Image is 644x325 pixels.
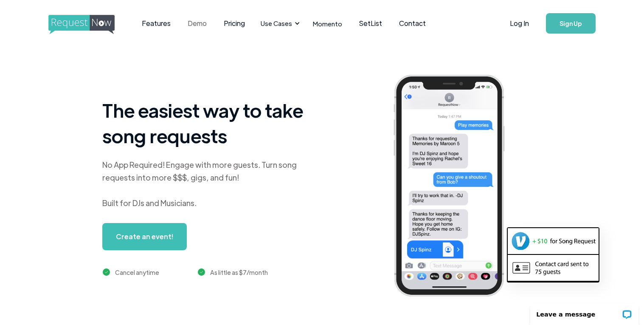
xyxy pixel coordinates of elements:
[501,8,537,38] a: Log In
[102,97,315,148] h1: The easiest way to take song requests
[179,10,215,37] a: Demo
[256,10,302,37] div: Use Cases
[48,15,130,34] img: requestnow logo
[48,15,112,32] a: home
[525,298,644,325] iframe: LiveChat chat widget
[351,10,391,37] a: SetList
[261,19,292,28] div: Use Cases
[391,10,434,37] a: Contact
[133,10,179,37] a: Features
[508,255,599,280] img: contact card example
[102,158,315,209] div: No App Required! Engage with more guests. Turn song requests into more $$$, gigs, and fun! Built ...
[115,267,159,277] div: Cancel anytime
[304,11,351,36] a: Momento
[102,223,187,250] a: Create an event!
[384,69,527,305] img: iphone screenshot
[103,268,110,276] img: green checkmark
[210,267,268,277] div: As little as $7/month
[508,228,599,254] img: venmo screenshot
[215,10,253,37] a: Pricing
[546,13,596,34] a: Sign Up
[198,268,205,276] img: green checkmark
